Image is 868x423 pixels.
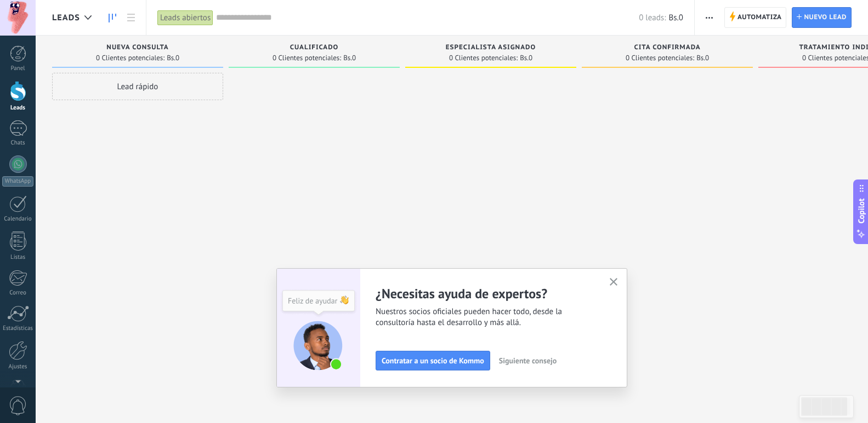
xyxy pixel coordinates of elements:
[376,306,596,328] span: Nuestros socios oficiales pueden hacer todo, desde la consultoría hasta el desarrollo y más allá.
[449,55,518,61] span: 0 Clientes potenciales:
[52,13,80,23] span: Leads
[2,363,34,370] div: Ajustes
[856,198,867,223] span: Copilot
[724,7,787,28] a: Automatiza
[446,44,536,51] span: Especialista asignado
[639,13,666,23] span: 0 leads:
[234,44,394,53] div: Cualificado
[411,44,571,53] div: Especialista asignado
[273,55,341,61] span: 0 Clientes potenciales:
[668,13,683,23] span: Bs.0
[804,8,847,27] span: Nuevo lead
[701,7,717,28] button: Más
[696,55,709,61] span: Bs.0
[2,176,33,187] div: WhatsApp
[376,351,490,370] button: Contratar a un socio de Kommo
[2,216,34,223] div: Calendario
[122,7,140,28] a: Lista
[106,44,168,51] span: Nueva consulta
[290,44,339,51] span: Cualificado
[2,140,34,147] div: Chats
[2,254,34,261] div: Listas
[737,8,782,27] span: Automatiza
[382,357,484,364] span: Contratar a un socio de Kommo
[499,357,557,364] span: Siguiente consejo
[103,7,122,28] a: Leads
[494,352,561,369] button: Siguiente consejo
[58,44,218,53] div: Nueva consulta
[96,55,164,61] span: 0 Clientes potenciales:
[634,44,700,51] span: Cita confirmada
[626,55,694,61] span: 0 Clientes potenciales:
[157,10,213,26] div: Leads abiertos
[587,44,747,53] div: Cita confirmada
[52,73,223,100] div: Lead rápido
[376,285,596,302] h2: ¿Necesitas ayuda de expertos?
[792,7,852,28] a: Nuevo lead
[2,65,34,72] div: Panel
[167,55,179,61] span: Bs.0
[343,55,356,61] span: Bs.0
[2,325,34,332] div: Estadísticas
[2,105,34,112] div: Leads
[520,55,532,61] span: Bs.0
[2,289,34,297] div: Correo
